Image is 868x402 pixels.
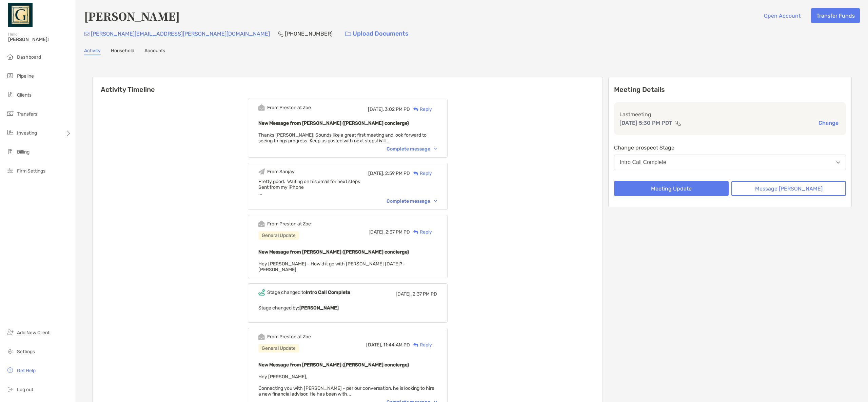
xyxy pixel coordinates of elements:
[434,148,437,150] img: Chevron icon
[258,261,406,273] span: Hey [PERSON_NAME] - How'd it go with [PERSON_NAME] [DATE]? -[PERSON_NAME]
[368,106,384,112] span: [DATE],
[17,349,35,355] span: Settings
[17,92,32,98] span: Clients
[410,106,432,113] div: Reply
[413,291,437,297] span: 2:37 PM PD
[6,147,14,156] img: billing icon
[6,91,14,99] img: clients icon
[836,161,840,164] img: Open dropdown arrow
[410,341,432,348] div: Reply
[386,229,410,235] span: 2:37 PM PD
[383,342,410,348] span: 11:44 AM PD
[366,342,382,348] span: [DATE],
[17,168,45,174] span: Firm Settings
[396,291,412,297] span: [DATE],
[6,109,14,118] img: transfers icon
[258,334,265,340] img: Event icon
[413,171,418,176] img: Reply icon
[614,181,729,196] button: Meeting Update
[413,107,418,112] img: Reply icon
[413,343,418,347] img: Reply icon
[614,155,846,170] button: Intro Call Complete
[285,29,333,38] p: [PHONE_NUMBER]
[306,289,350,295] b: Intro Call Complete
[258,104,265,111] img: Event icon
[731,181,846,196] button: Message [PERSON_NAME]
[614,85,846,94] p: Meeting Details
[111,48,134,55] a: Household
[6,347,14,355] img: settings icon
[17,330,50,336] span: Add New Client
[6,385,14,393] img: logout icon
[619,110,841,119] p: Last meeting
[614,143,846,152] p: Change prospect Stage
[8,3,33,27] img: Zoe Logo
[84,32,90,36] img: Email Icon
[278,31,283,37] img: Phone Icon
[84,8,180,24] h4: [PERSON_NAME]
[258,168,265,175] img: Event icon
[6,53,14,61] img: dashboard icon
[258,362,409,368] b: New Message from [PERSON_NAME] ([PERSON_NAME] concierge)
[385,106,410,112] span: 3:02 PM PD
[8,37,72,42] span: [PERSON_NAME]!
[299,305,339,311] b: [PERSON_NAME]
[17,368,36,374] span: Get Help
[6,366,14,374] img: get-help icon
[341,26,413,41] a: Upload Documents
[91,29,270,38] p: [PERSON_NAME][EMAIL_ADDRESS][PERSON_NAME][DOMAIN_NAME]
[811,8,860,23] button: Transfer Funds
[144,48,165,55] a: Accounts
[6,328,14,336] img: add_new_client icon
[267,221,311,227] div: From Preston at Zoe
[258,289,265,296] img: Event icon
[258,184,437,190] div: Sent from my iPhone
[368,170,384,176] span: [DATE],
[17,54,41,60] span: Dashboard
[258,132,427,144] span: Thanks [PERSON_NAME]! Sounds like a great first meeting and look forward to seeing things progres...
[410,228,432,236] div: Reply
[620,159,666,165] div: Intro Call Complete
[6,166,14,175] img: firm-settings icon
[258,304,437,312] p: Stage changed by:
[675,120,681,126] img: communication type
[267,289,350,295] div: Stage changed to
[619,119,672,127] p: [DATE] 5:30 PM PDT
[258,221,265,227] img: Event icon
[258,249,409,255] b: New Message from [PERSON_NAME] ([PERSON_NAME] concierge)
[17,387,33,393] span: Log out
[258,231,299,240] div: General Update
[385,170,410,176] span: 2:59 PM PD
[816,119,841,126] button: Change
[345,32,351,36] img: button icon
[258,344,299,353] div: General Update
[369,229,384,235] span: [DATE],
[17,73,34,79] span: Pipeline
[410,170,432,177] div: Reply
[17,111,37,117] span: Transfers
[387,146,437,152] div: Complete message
[258,120,409,126] b: New Message from [PERSON_NAME] ([PERSON_NAME] concierge)
[17,130,37,136] span: Investing
[387,198,437,204] div: Complete message
[93,77,603,94] h6: Activity Timeline
[6,72,14,80] img: pipeline icon
[267,334,311,340] div: From Preston at Zoe
[434,200,437,202] img: Chevron icon
[258,374,434,397] span: Hey [PERSON_NAME], Connecting you with [PERSON_NAME] - per our conversation, he is looking to hir...
[267,169,295,175] div: From Sanjay
[6,128,14,137] img: investing icon
[258,179,437,196] span: Pretty good. Waiting on his email for next steps ...
[267,105,311,110] div: From Preston at Zoe
[84,48,101,55] a: Activity
[17,149,29,155] span: Billing
[758,8,806,23] button: Open Account
[413,230,418,234] img: Reply icon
